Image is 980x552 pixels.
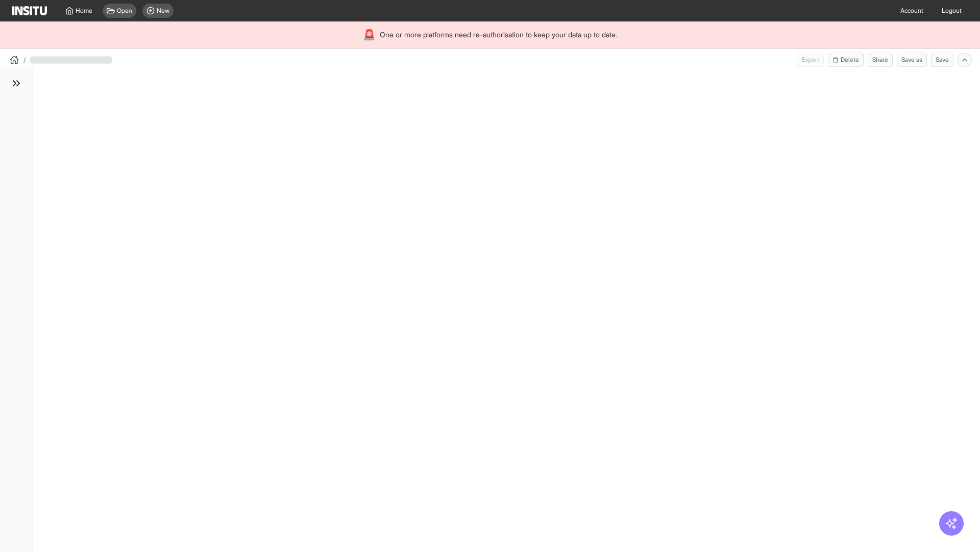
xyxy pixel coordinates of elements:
[117,7,132,15] span: Open
[828,53,864,67] button: Delete
[157,7,169,15] span: New
[868,53,893,67] button: Share
[23,55,26,65] span: /
[8,54,26,66] button: /
[897,53,927,67] button: Save as
[797,53,824,67] span: Can currently only export from Insights reports.
[380,30,617,40] span: One or more platforms need re-authorisation to keep your data up to date.
[12,6,47,15] img: Logo
[76,7,92,15] span: Home
[931,53,953,67] button: Save
[797,53,824,67] button: Export
[363,28,376,42] div: 🚨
